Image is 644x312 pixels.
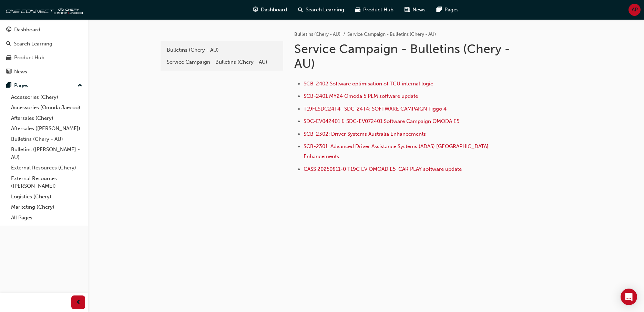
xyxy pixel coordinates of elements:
a: Aftersales ([PERSON_NAME]) [8,123,85,134]
div: Open Intercom Messenger [621,289,637,305]
a: SDC-EV042401 & SDC-EV072401 Software Campaign OMODA E5 [304,118,459,124]
div: Pages [14,82,28,90]
li: Service Campaign - Bulletins (Chery - AU) [347,31,436,39]
a: All Pages [8,212,85,223]
div: Dashboard [14,26,40,34]
a: Product Hub [3,51,85,64]
span: news-icon [6,69,11,75]
span: guage-icon [253,6,258,14]
a: Bulletins (Chery - AU) [8,134,85,145]
div: Service Campaign - Bulletins (Chery - AU) [167,58,277,66]
span: AP [632,6,638,14]
span: search-icon [298,6,303,14]
span: News [412,6,426,14]
button: Pages [3,79,85,92]
a: Search Learning [3,38,85,50]
a: Marketing (Chery) [8,202,85,212]
a: search-iconSearch Learning [293,3,350,17]
span: Search Learning [306,6,344,14]
div: Search Learning [14,40,52,48]
button: AP [628,4,641,16]
a: CASS 20250811-0 T19C EV OMOAD E5 CAR PLAY software update [304,166,462,172]
a: External Resources (Chery) [8,163,85,173]
span: prev-icon [76,298,81,307]
span: Dashboard [261,6,287,14]
a: guage-iconDashboard [247,3,293,17]
span: car-icon [6,55,11,61]
span: pages-icon [437,6,442,14]
a: SCB-2301: Advanced Driver Assistance Systems (ADAS) [GEOGRAPHIC_DATA] Enhancements [304,143,490,159]
h1: Service Campaign - Bulletins (Chery - AU) [294,41,520,71]
a: SCB-2402 Software optimisation of TCU internal logic [304,81,433,87]
a: Service Campaign - Bulletins (Chery - AU) [163,56,280,68]
span: news-icon [405,6,410,14]
a: External Resources ([PERSON_NAME]) [8,173,85,191]
a: Bulletins ([PERSON_NAME] - AU) [8,144,85,163]
a: car-iconProduct Hub [350,3,399,17]
a: SCB-2401 MY24 Omoda 5 PLM software update [304,93,418,99]
a: news-iconNews [399,3,431,17]
a: News [3,65,85,78]
div: Product Hub [14,54,44,62]
a: Logistics (Chery) [8,191,85,202]
span: search-icon [6,41,11,47]
a: Bulletins (Chery - AU) [163,44,280,56]
span: car-icon [355,6,360,14]
a: Dashboard [3,23,85,36]
span: up-icon [78,81,82,90]
button: DashboardSearch LearningProduct HubNews [3,22,85,79]
span: Product Hub [363,6,393,14]
span: Pages [444,6,459,14]
a: Bulletins (Chery - AU) [294,31,340,37]
div: News [14,68,27,76]
span: guage-icon [6,27,11,33]
a: pages-iconPages [431,3,464,17]
a: T19FLSDC24T4- SDC-24T4: SOFTWARE CAMPAIGN Tiggo 4 [304,106,447,112]
img: oneconnect [3,3,83,17]
a: SCB-2302: Driver Systems Australia Enhancements [304,131,426,137]
span: pages-icon [6,83,11,89]
a: Aftersales (Chery) [8,113,85,124]
a: Accessories (Omoda Jaecoo) [8,102,85,113]
a: Accessories (Chery) [8,92,85,103]
div: Bulletins (Chery - AU) [167,46,277,54]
